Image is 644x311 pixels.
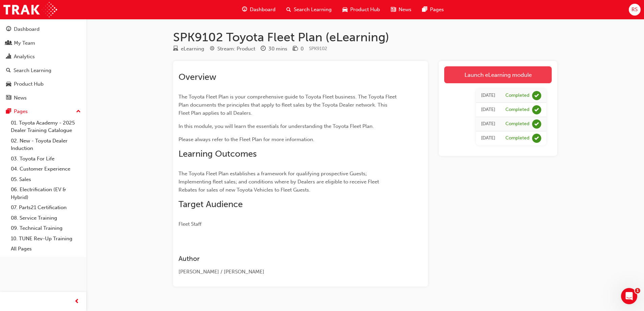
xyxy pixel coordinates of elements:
div: Fri Sep 01 2023 12:00:00 GMT+1000 (Australian Eastern Standard Time) [481,92,495,99]
a: Analytics [3,50,84,63]
a: My Team [3,37,84,49]
div: Stream: Product [217,45,255,53]
a: 01. Toyota Academy - 2025 Dealer Training Catalogue [8,118,84,136]
span: people-icon [6,40,11,46]
div: eLearning [181,45,204,53]
span: 1 [635,288,640,293]
div: Duration [261,45,287,53]
button: Pages [3,105,84,118]
div: 30 mins [268,45,287,53]
a: 02. New - Toyota Dealer Induction [8,136,84,154]
a: 06. Electrification (EV & Hybrid) [8,184,84,202]
span: pages-icon [6,109,11,115]
span: RS [631,6,638,14]
div: Fri Feb 26 2021 01:00:00 GMT+1100 (Australian Eastern Daylight Time) [481,106,495,114]
img: Trak [3,2,57,17]
span: The Toyota Fleet Plan is your comprehensive guide to Toyota Fleet business. The Toyota Fleet Plan... [178,94,398,116]
span: learningRecordVerb_COMPLETE-icon [532,105,541,114]
div: 0 [301,45,304,53]
iframe: Intercom live chat [621,288,637,304]
span: Learning Outcomes [178,149,257,159]
button: RS [629,4,641,16]
a: 07. Parts21 Certification [8,202,84,213]
span: guage-icon [242,5,247,14]
span: prev-icon [74,297,79,306]
div: Completed [505,121,529,127]
h1: SPK9102 Toyota Fleet Plan (eLearning) [173,30,557,45]
span: Learning resource code [309,46,327,51]
div: My Team [14,39,35,47]
a: 03. Toyota For Life [8,154,84,164]
a: pages-iconPages [417,3,449,17]
div: Product Hub [14,80,44,88]
span: learningRecordVerb_COMPLETE-icon [532,134,541,143]
span: Overview [178,72,216,82]
a: 10. TUNE Rev-Up Training [8,234,84,244]
h3: Author [178,255,398,263]
span: The Toyota Fleet Plan establishes a framework for qualifying prospective Guests; Implementing fle... [178,171,380,193]
div: News [14,94,27,102]
div: Dashboard [14,25,40,33]
button: DashboardMy TeamAnalyticsSearch LearningProduct HubNews [3,22,84,105]
a: search-iconSearch Learning [281,3,337,17]
span: Search Learning [294,6,332,14]
a: All Pages [8,244,84,254]
span: car-icon [6,81,11,87]
span: guage-icon [6,26,11,32]
a: 04. Customer Experience [8,164,84,174]
span: learningRecordVerb_COMPLETE-icon [532,119,541,129]
a: guage-iconDashboard [237,3,281,17]
span: Target Audience [178,199,243,209]
span: Fleet Staff [178,221,201,227]
span: chart-icon [6,54,11,60]
a: Dashboard [3,23,84,36]
span: clock-icon [261,46,266,52]
div: Pages [14,108,28,115]
a: News [3,92,84,104]
a: Product Hub [3,78,84,90]
div: Search Learning [14,67,51,74]
span: news-icon [6,95,11,101]
span: learningResourceType_ELEARNING-icon [173,46,178,52]
div: Completed [505,135,529,141]
span: Product Hub [350,6,380,14]
a: Launch eLearning module [444,66,552,83]
span: up-icon [76,107,81,116]
a: car-iconProduct Hub [337,3,385,17]
div: Type [173,45,204,53]
span: pages-icon [422,5,427,14]
div: Analytics [14,53,35,61]
a: 09. Technical Training [8,223,84,234]
div: Completed [505,92,529,99]
a: Search Learning [3,64,84,77]
span: search-icon [286,5,291,14]
div: Thu Feb 07 2019 01:00:00 GMT+1100 (Australian Eastern Daylight Time) [481,120,495,128]
span: target-icon [210,46,215,52]
span: In this module, you will learn the essentials for understanding the Toyota Fleet Plan. [178,123,374,129]
span: Pages [430,6,444,14]
a: news-iconNews [385,3,417,17]
span: learningRecordVerb_COMPLETE-icon [532,91,541,100]
div: Thu Mar 31 2016 01:00:00 GMT+1100 (Australian Eastern Daylight Time) [481,134,495,142]
span: search-icon [6,68,11,74]
span: Please always refer to the Fleet Plan for more information. [178,136,314,142]
span: Dashboard [250,6,276,14]
span: car-icon [342,5,348,14]
a: 08. Service Training [8,213,84,223]
div: Stream [210,45,255,53]
div: Price [293,45,304,53]
a: 05. Sales [8,174,84,185]
span: money-icon [293,46,298,52]
span: News [399,6,411,14]
div: [PERSON_NAME] / [PERSON_NAME] [178,268,398,276]
div: Completed [505,107,529,113]
span: news-icon [391,5,396,14]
